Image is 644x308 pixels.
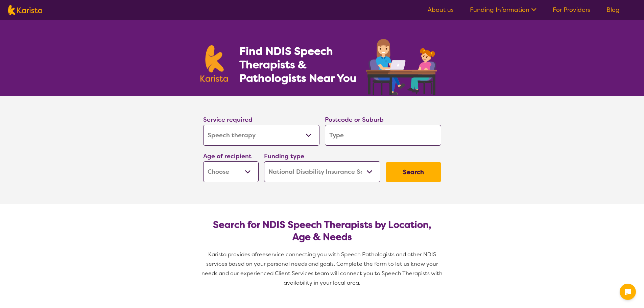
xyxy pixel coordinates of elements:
[208,251,255,258] span: Karista provides a
[606,6,620,14] a: Blog
[264,152,304,160] label: Funding type
[386,162,441,182] button: Search
[203,152,252,160] label: Age of recipient
[200,45,228,82] img: Karista logo
[8,5,42,15] img: Karista logo
[325,125,441,146] input: Type
[553,6,590,14] a: For Providers
[325,116,384,124] label: Postcode or Suburb
[239,44,364,85] h1: Find NDIS Speech Therapists & Pathologists Near You
[255,251,266,258] span: free
[201,251,444,286] span: service connecting you with Speech Pathologists and other NDIS services based on your personal ne...
[209,219,436,243] h2: Search for NDIS Speech Therapists by Location, Age & Needs
[203,116,253,124] label: Service required
[428,6,454,14] a: About us
[470,6,536,14] a: Funding Information
[360,37,444,96] img: speech-therapy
